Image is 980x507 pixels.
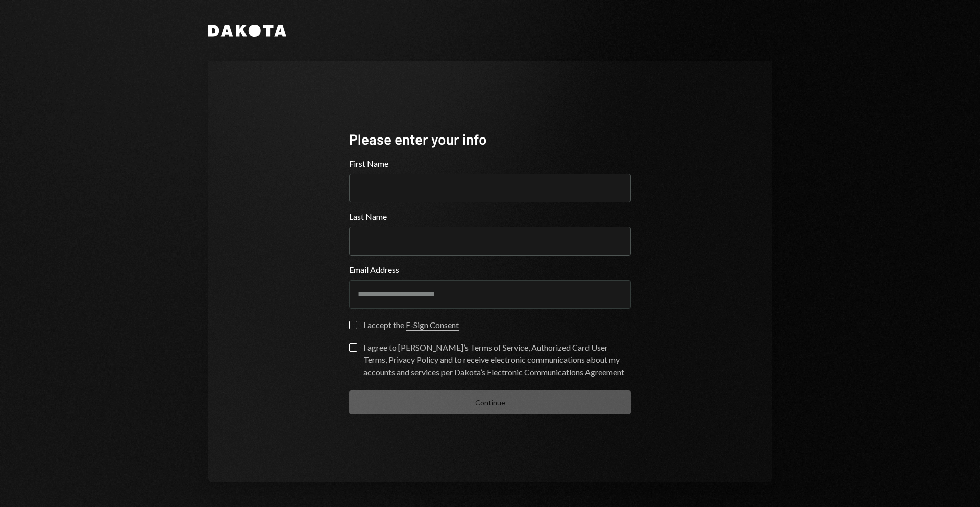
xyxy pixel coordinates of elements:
[349,343,357,352] button: I agree to [PERSON_NAME]’s Terms of Service, Authorized Card User Terms, Privacy Policy and to re...
[406,320,459,331] a: E-Sign Consent
[349,264,631,276] label: Email Address
[388,355,438,365] a: Privacy Policy
[363,319,459,331] div: I accept the
[349,157,631,170] label: First Name
[470,342,528,353] a: Terms of Service
[349,129,631,149] div: Please enter your info
[349,321,357,329] button: I accept the E-Sign Consent
[349,211,631,223] label: Last Name
[363,342,608,365] a: Authorized Card User Terms
[363,341,631,378] div: I agree to [PERSON_NAME]’s , , and to receive electronic communications about my accounts and ser...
